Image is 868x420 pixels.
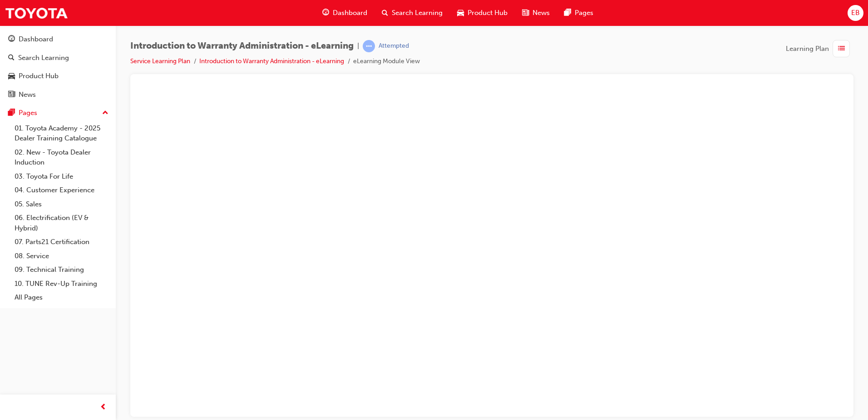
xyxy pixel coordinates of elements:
span: up-icon [102,107,108,119]
a: Introduction to Warranty Administration - eLearning [199,57,344,65]
span: car-icon [8,72,15,80]
a: 02. New - Toyota Dealer Induction [11,145,112,170]
a: 04. Customer Experience [11,183,112,197]
a: 08. Service [11,249,112,263]
span: Product Hub [468,8,508,18]
span: guage-icon [322,7,329,19]
a: news-iconNews [515,4,557,22]
div: News [19,90,36,100]
div: Search Learning [18,53,69,63]
a: Search Learning [4,50,112,66]
li: eLearning Module View [353,56,420,67]
span: news-icon [522,7,529,19]
div: Attempted [379,42,409,50]
a: Product Hub [4,68,112,85]
a: car-iconProduct Hub [450,4,515,22]
a: 06. Electrification (EV & Hybrid) [11,211,112,235]
span: EB [851,8,860,18]
a: Dashboard [4,31,112,48]
span: prev-icon [100,402,107,413]
span: search-icon [8,54,15,62]
span: guage-icon [8,35,15,44]
a: 01. Toyota Academy - 2025 Dealer Training Catalogue [11,121,112,145]
button: Pages [4,105,112,121]
span: news-icon [8,91,15,99]
span: Learning Plan [786,44,829,54]
span: search-icon [382,7,388,19]
button: Learning Plan [786,40,853,57]
a: search-iconSearch Learning [375,4,450,22]
span: pages-icon [8,109,15,117]
span: Pages [575,8,593,18]
div: Pages [19,108,37,118]
a: pages-iconPages [557,4,601,22]
a: Service Learning Plan [130,57,190,65]
img: Trak [5,3,68,23]
a: 10. TUNE Rev-Up Training [11,277,112,291]
a: 09. Technical Training [11,263,112,277]
a: 03. Toyota For Life [11,170,112,184]
button: DashboardSearch LearningProduct HubNews [4,29,112,105]
span: Dashboard [333,8,367,18]
a: News [4,86,112,103]
a: 05. Sales [11,197,112,211]
div: Product Hub [19,71,59,81]
span: pages-icon [564,7,571,19]
div: Dashboard [19,34,53,45]
span: learningRecordVerb_ATTEMPT-icon [363,40,375,52]
span: | [357,41,359,51]
a: 07. Parts21 Certification [11,235,112,249]
a: guage-iconDashboard [315,4,375,22]
span: News [533,8,550,18]
span: Introduction to Warranty Administration - eLearning [130,41,354,51]
span: Search Learning [392,8,443,18]
span: list-icon [838,43,845,55]
a: All Pages [11,290,112,305]
button: EB [848,5,863,21]
span: car-icon [457,7,464,19]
